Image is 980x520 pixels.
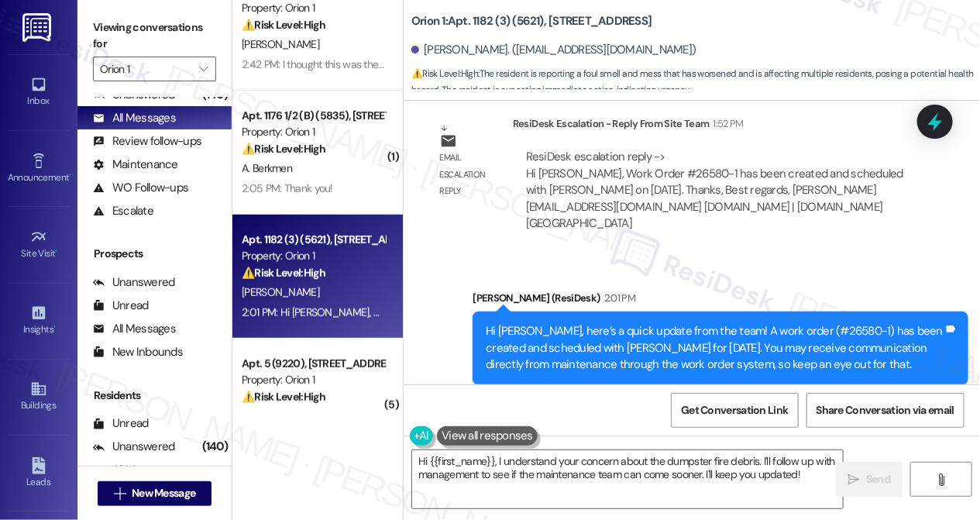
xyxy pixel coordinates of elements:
div: WO Follow-ups [93,180,188,196]
div: All Messages [93,462,176,478]
input: All communities [100,57,191,81]
button: Send [836,462,903,497]
div: Unanswered [93,439,175,455]
a: Buildings [8,376,70,418]
strong: ⚠️ Risk Level: High [411,67,478,80]
label: Viewing conversations for [93,15,216,57]
i:  [114,487,126,500]
textarea: Hi {{first_name}}, I understand your concern about the dumpster fire debris. I'll follow up with ... [412,450,843,508]
div: ResiDesk Escalation - Reply From Site Team [513,115,923,137]
div: Apt. 1176 1/2 (B) (5835), [STREET_ADDRESS] [242,108,385,124]
div: All Messages [93,321,176,337]
i:  [199,63,208,75]
div: 1:52 PM [710,115,744,132]
a: Site Visit • [8,224,70,266]
span: Share Conversation via email [817,402,954,418]
button: Get Conversation Link [671,393,798,428]
i:  [935,474,947,486]
span: [PERSON_NAME] [242,37,319,51]
div: ResiDesk escalation reply -> Hi [PERSON_NAME], Work Order #26580-1 has been created and scheduled... [526,149,903,231]
span: A. Berkmen [242,161,292,175]
div: 2:01 PM [600,290,635,306]
span: [PERSON_NAME] [242,409,319,423]
div: Residents [77,387,232,404]
div: Review follow-ups [93,133,201,150]
span: • [56,246,58,257]
strong: ⚠️ Risk Level: High [242,18,325,32]
div: Property: Orion 1 [242,372,385,388]
div: 2:42 PM: I thought this was the office [242,57,406,71]
div: Unread [93,415,149,432]
b: Orion 1: Apt. 1182 (3) (5621), [STREET_ADDRESS] [411,13,652,29]
div: Unanswered [93,274,175,291]
div: Property: Orion 1 [242,124,385,140]
div: Email escalation reply [440,150,500,199]
a: Leads [8,453,70,494]
span: New Message [132,485,195,501]
img: ResiDesk Logo [22,13,54,42]
i:  [848,474,860,486]
span: • [53,322,56,332]
button: Share Conversation via email [806,393,965,428]
a: Insights • [8,300,70,342]
span: Send [866,471,890,487]
span: : The resident is reporting a foul smell and mess that has worsened and is affecting multiple res... [411,66,980,99]
div: (140) [198,435,232,459]
span: • [69,170,71,181]
div: [PERSON_NAME] (ResiDesk) [473,290,968,312]
div: Unread [93,298,149,314]
div: 2:05 PM: Thank you! [242,181,333,195]
div: New Inbounds [93,344,183,360]
div: Hi [PERSON_NAME], here’s a quick update from the team! A work order (#26580-1) has been created a... [486,323,944,373]
div: Prospects [77,246,232,262]
div: All Messages [93,110,176,126]
div: Apt. 5 (9220), [STREET_ADDRESS] [242,356,385,372]
strong: ⚠️ Risk Level: High [242,266,325,280]
div: [PERSON_NAME]. ([EMAIL_ADDRESS][DOMAIN_NAME]) [411,42,696,58]
strong: ⚠️ Risk Level: High [242,390,325,404]
div: Escalate [93,203,153,219]
div: Maintenance [93,157,178,173]
span: Get Conversation Link [681,402,788,418]
span: [PERSON_NAME] [242,285,319,299]
button: New Message [98,481,212,506]
div: Apt. 1182 (3) (5621), [STREET_ADDRESS] [242,232,385,248]
a: Inbox [8,71,70,113]
div: Property: Orion 1 [242,248,385,264]
strong: ⚠️ Risk Level: High [242,142,325,156]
